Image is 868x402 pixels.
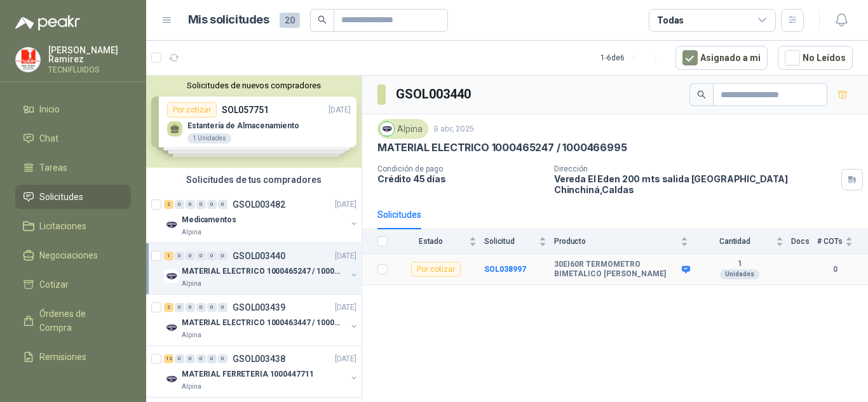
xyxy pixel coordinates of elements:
[218,200,227,209] div: 0
[554,164,836,173] p: Dirección
[188,11,269,29] h1: Mis solicitudes
[39,161,67,175] span: Tareas
[182,214,236,226] p: Medicamentos
[39,350,86,364] span: Remisiones
[696,237,773,246] span: Cantidad
[146,168,362,192] div: Solicitudes de tus compradores
[377,119,428,138] div: Alpina
[207,303,217,312] div: 0
[675,46,768,70] button: Asignado a mi
[318,15,327,24] span: search
[15,97,131,121] a: Inicio
[48,66,131,74] p: TECNIFLUIDOS
[218,354,227,363] div: 0
[233,354,285,363] p: GSOL003438
[377,173,544,184] p: Crédito 45 días
[377,164,544,173] p: Condición de pago
[335,199,356,211] p: [DATE]
[175,354,184,363] div: 0
[182,265,340,278] p: MATERIAL ELECTRICO 1000465247 / 1000466995
[433,123,474,135] p: 9 abr, 2025
[39,131,58,145] span: Chat
[817,229,868,254] th: # COTs
[233,251,285,260] p: GSOL003440
[164,269,179,284] img: Company Logo
[484,229,554,254] th: Solicitud
[554,173,836,195] p: Vereda El Eden 200 mts salida [GEOGRAPHIC_DATA] Chinchiná , Caldas
[39,278,69,291] span: Cotizar
[15,185,131,209] a: Solicitudes
[207,354,217,363] div: 0
[554,237,678,246] span: Producto
[164,303,173,312] div: 2
[207,251,217,260] div: 0
[15,214,131,238] a: Licitaciones
[39,102,60,116] span: Inicio
[377,208,421,222] div: Solicitudes
[280,13,300,28] span: 20
[39,307,119,335] span: Órdenes de Compra
[146,76,362,168] div: Solicitudes de nuevos compradoresPor cotizarSOL057751[DATE] Estantería de Almacenamiento1 Unidade...
[335,353,356,365] p: [DATE]
[182,330,201,340] p: Alpina
[196,200,206,209] div: 0
[15,302,131,340] a: Órdenes de Compra
[554,229,696,254] th: Producto
[182,279,201,289] p: Alpina
[696,229,791,254] th: Cantidad
[186,303,195,312] div: 0
[196,303,206,312] div: 0
[182,317,340,329] p: MATERIAL ELECTRICO 1000463447 / 1000465800
[15,126,131,151] a: Chat
[15,345,131,369] a: Remisiones
[657,13,684,27] div: Todas
[164,200,173,209] div: 2
[164,320,179,335] img: Company Logo
[196,354,206,363] div: 0
[175,251,184,260] div: 0
[218,251,227,260] div: 0
[164,372,179,387] img: Company Logo
[15,272,131,297] a: Cotizar
[186,251,195,260] div: 0
[484,237,536,246] span: Solicitud
[817,237,843,246] span: # COTs
[484,265,526,274] a: SOL038997
[186,200,195,209] div: 0
[411,262,461,277] div: Por cotizar
[151,81,356,90] button: Solicitudes de nuevos compradores
[697,90,706,99] span: search
[207,200,217,209] div: 0
[164,248,359,289] a: 1 0 0 0 0 0 GSOL003440[DATE] Company LogoMATERIAL ELECTRICO 1000465247 / 1000466995Alpina
[395,229,484,254] th: Estado
[335,302,356,314] p: [DATE]
[164,300,359,340] a: 2 0 0 0 0 0 GSOL003439[DATE] Company LogoMATERIAL ELECTRICO 1000463447 / 1000465800Alpina
[15,15,80,30] img: Logo peakr
[164,354,173,363] div: 12
[396,84,473,104] h3: GSOL003440
[720,269,759,279] div: Unidades
[15,243,131,267] a: Negociaciones
[182,382,201,392] p: Alpina
[554,260,679,279] b: 30EI60R TERMOMETRO BIMETALICO [PERSON_NAME]
[218,303,227,312] div: 0
[16,48,40,72] img: Company Logo
[48,46,131,64] p: [PERSON_NAME] Ramirez
[791,229,817,254] th: Docs
[182,227,201,238] p: Alpina
[39,248,98,262] span: Negociaciones
[380,122,394,136] img: Company Logo
[196,251,206,260] div: 0
[39,190,83,204] span: Solicitudes
[377,141,627,154] p: MATERIAL ELECTRICO 1000465247 / 1000466995
[395,237,466,246] span: Estado
[335,250,356,262] p: [DATE]
[164,251,173,260] div: 1
[182,368,313,380] p: MATERIAL FERRETERIA 1000447711
[164,217,179,232] img: Company Logo
[233,303,285,312] p: GSOL003439
[164,197,359,238] a: 2 0 0 0 0 0 GSOL003482[DATE] Company LogoMedicamentosAlpina
[600,48,665,68] div: 1 - 6 de 6
[175,200,184,209] div: 0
